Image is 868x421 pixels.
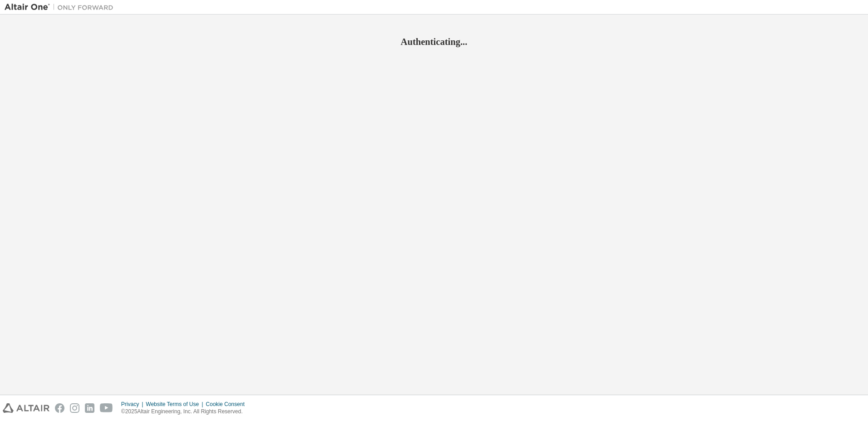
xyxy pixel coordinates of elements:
[85,403,94,413] img: linkedin.svg
[121,401,146,408] div: Privacy
[100,403,113,413] img: youtube.svg
[3,403,49,413] img: altair_logo.svg
[5,36,863,48] h2: Authenticating...
[55,403,64,413] img: facebook.svg
[5,3,118,12] img: Altair One
[206,401,250,408] div: Cookie Consent
[121,408,250,416] p: © 2025 Altair Engineering, Inc. All Rights Reserved.
[70,403,79,413] img: instagram.svg
[146,401,206,408] div: Website Terms of Use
